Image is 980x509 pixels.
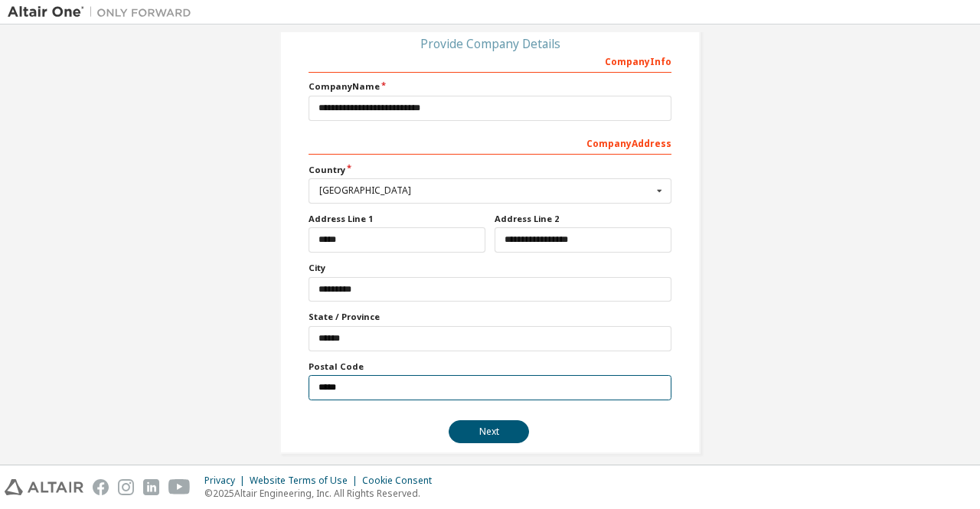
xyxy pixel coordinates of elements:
[118,479,134,495] img: instagram.svg
[309,361,671,373] label: Postal Code
[319,186,652,195] div: [GEOGRAPHIC_DATA]
[8,5,199,20] img: Altair One
[204,487,441,500] p: © 2025 Altair Engineering, Inc. All Rights Reserved.
[309,130,671,155] div: Company Address
[204,475,250,487] div: Privacy
[362,475,441,487] div: Cookie Consent
[309,213,485,225] label: Address Line 1
[309,262,671,274] label: City
[5,479,83,495] img: altair_logo.svg
[309,80,671,93] label: Company Name
[168,479,191,495] img: youtube.svg
[309,48,671,73] div: Company Info
[250,475,362,487] div: Website Terms of Use
[495,213,671,225] label: Address Line 2
[309,311,671,323] label: State / Province
[93,479,109,495] img: facebook.svg
[449,420,529,443] button: Next
[309,39,671,48] div: Provide Company Details
[143,479,159,495] img: linkedin.svg
[309,164,671,176] label: Country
